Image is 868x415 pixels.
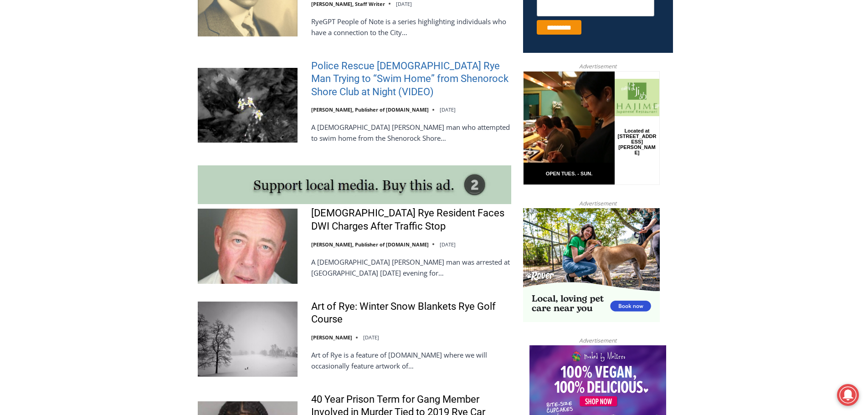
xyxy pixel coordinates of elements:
a: [PERSON_NAME], Publisher of [DOMAIN_NAME] [311,241,429,248]
a: Intern @ [DOMAIN_NAME] [219,88,442,113]
h4: Book [PERSON_NAME]'s Good Humor for Your Event [277,10,317,35]
a: Open Tues. - Sun. [PHONE_NUMBER] [0,92,92,113]
span: Intern @ [DOMAIN_NAME] [238,91,422,111]
time: [DATE] [363,334,379,341]
time: [DATE] [440,241,456,248]
a: Art of Rye: Winter Snow Blankets Rye Golf Course [311,300,511,326]
a: [DEMOGRAPHIC_DATA] Rye Resident Faces DWI Charges After Traffic Stop [311,207,511,233]
img: 56-Year-Old Rye Resident Faces DWI Charges After Traffic Stop [198,209,298,283]
a: [PERSON_NAME], Staff Writer [311,0,385,7]
p: RyeGPT People of Note is a series highlighting individuals who have a connection to the City… [311,16,511,38]
a: Police Rescue [DEMOGRAPHIC_DATA] Rye Man Trying to “Swim Home” from Shenorock Shore Club at Night... [311,60,511,99]
span: Advertisement [570,62,626,71]
img: support local media, buy this ad [198,165,511,204]
span: Advertisement [570,199,626,208]
span: Advertisement [570,336,626,345]
div: No Generators on Trucks so No Noise or Pollution [60,16,225,25]
div: Located at [STREET_ADDRESS][PERSON_NAME] [94,57,134,109]
img: Police Rescue 51 Year Old Rye Man Trying to “Swim Home” from Shenorock Shore Club at Night (VIDEO) [198,68,298,143]
time: [DATE] [440,106,456,113]
div: "I learned about the history of a place I’d honestly never considered even as a resident of [GEOG... [230,0,431,88]
span: Open Tues. - Sun. [PHONE_NUMBER] [3,94,89,128]
p: A [DEMOGRAPHIC_DATA] [PERSON_NAME] man who attempted to swim home from the Shenorock Shore… [311,122,511,143]
img: Art of Rye: Winter Snow Blankets Rye Golf Course [198,302,298,376]
p: Art of Rye is a feature of [DOMAIN_NAME] where we will occasionally feature artwork of… [311,349,511,371]
a: [PERSON_NAME], Publisher of [DOMAIN_NAME] [311,106,429,113]
a: [PERSON_NAME] [311,334,352,341]
a: Book [PERSON_NAME]'s Good Humor for Your Event [271,3,329,41]
time: [DATE] [396,0,412,7]
p: A [DEMOGRAPHIC_DATA] [PERSON_NAME] man was arrested at [GEOGRAPHIC_DATA] [DATE] evening for… [311,256,511,278]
